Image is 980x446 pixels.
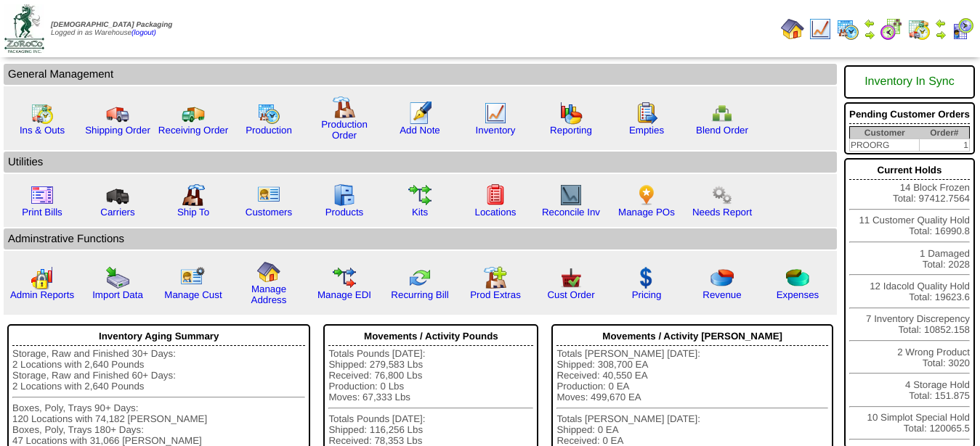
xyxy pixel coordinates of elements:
img: pie_chart.png [710,266,734,289]
a: Ship To [177,207,209,218]
a: Production Order [321,119,368,141]
a: Reporting [550,125,592,136]
img: truck.gif [106,102,129,125]
img: locations.gif [484,183,507,207]
div: Movements / Activity Pounds [328,327,533,346]
img: factory.gif [333,96,356,119]
a: Receiving Order [158,125,228,136]
a: Expenses [777,289,819,300]
div: Pending Customer Orders [849,105,970,124]
img: invoice2.gif [31,183,54,207]
a: Recurring Bill [391,289,448,300]
img: import.gif [106,266,129,289]
a: Blend Order [696,125,748,136]
a: Revenue [702,289,741,300]
img: line_graph.gif [484,102,507,125]
img: zoroco-logo-small.webp [4,4,44,53]
a: (logout) [131,29,156,37]
img: pie_chart2.png [786,266,809,289]
img: truck2.gif [182,102,205,125]
a: Manage EDI [317,289,371,300]
th: Order# [920,127,970,139]
td: Adminstrative Functions [4,228,837,249]
a: Admin Reports [10,289,74,300]
img: managecust.png [180,266,207,289]
a: Prod Extras [470,289,521,300]
img: edi.gif [333,266,356,289]
img: arrowleft.gif [935,17,947,29]
span: Logged in as Warehouse [51,21,172,37]
img: truck3.gif [106,183,129,207]
a: Empties [629,125,664,136]
a: Inventory [476,125,516,136]
a: Products [325,207,364,218]
div: Storage, Raw and Finished 30+ Days: 2 Locations with 2,640 Pounds Storage, Raw and Finished 60+ D... [12,348,305,446]
img: workflow.png [710,183,734,207]
img: graph2.png [31,266,54,289]
td: General Management [4,64,837,85]
div: Inventory In Sync [849,68,970,96]
a: Customers [246,207,292,218]
img: home.gif [257,260,280,284]
div: Current Holds [849,161,970,180]
a: Print Bills [22,207,62,218]
img: arrowleft.gif [864,17,875,29]
img: calendarinout.gif [31,102,54,125]
a: Carriers [100,207,134,218]
a: Manage Cust [164,289,222,300]
a: Manage POs [618,207,675,218]
a: Cust Order [547,289,594,300]
img: reconcile.gif [408,266,432,289]
a: Locations [474,207,516,218]
a: Add Note [400,125,440,136]
img: line_graph.gif [809,17,832,41]
img: calendarcustomer.gif [951,17,974,41]
img: customers.gif [257,183,280,207]
td: Utilities [4,152,837,173]
a: Manage Address [251,284,287,305]
a: Shipping Order [85,125,150,136]
img: arrowright.gif [864,29,875,41]
td: 1 [920,139,970,152]
img: graph.gif [559,102,583,125]
img: orders.gif [408,102,432,125]
td: PROORG [849,139,919,152]
th: Customer [849,127,919,139]
img: line_graph2.gif [559,183,583,207]
img: calendarprod.gif [836,17,859,41]
a: Reconcile Inv [542,207,600,218]
div: Inventory Aging Summary [12,327,305,346]
a: Needs Report [692,207,752,218]
img: po.png [635,183,658,207]
img: arrowright.gif [935,29,947,41]
img: workorder.gif [635,102,658,125]
a: Import Data [92,289,143,300]
span: [DEMOGRAPHIC_DATA] Packaging [51,21,172,29]
img: home.gif [781,17,804,41]
img: network.png [710,102,734,125]
a: Kits [412,207,428,218]
img: workflow.gif [408,183,432,207]
img: calendarblend.gif [880,17,903,41]
img: calendarprod.gif [257,102,280,125]
img: factory2.gif [182,183,205,207]
img: dollar.gif [635,266,658,289]
img: cust_order.png [559,266,583,289]
a: Production [246,125,292,136]
a: Pricing [632,289,662,300]
img: prodextras.gif [484,266,507,289]
img: cabinet.gif [333,183,356,207]
div: Movements / Activity [PERSON_NAME] [556,327,828,346]
a: Ins & Outs [20,125,65,136]
img: calendarinout.gif [907,17,931,41]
